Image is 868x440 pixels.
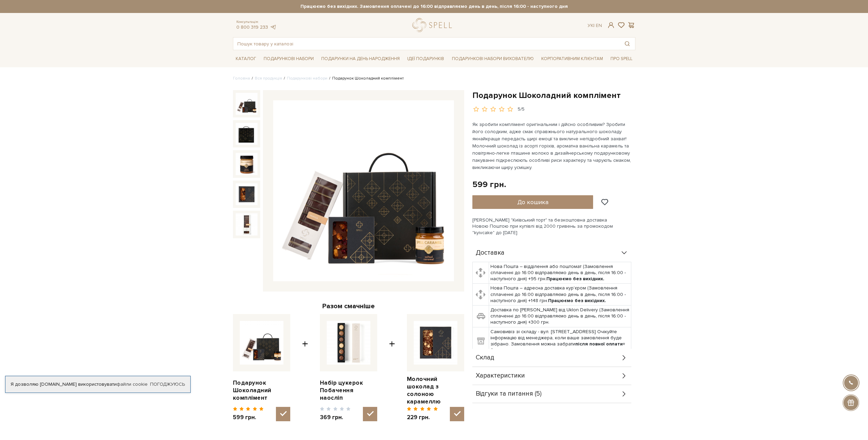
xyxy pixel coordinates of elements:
span: Склад [476,355,494,361]
a: telegram [270,24,277,30]
a: En [596,23,602,28]
span: До кошика [517,198,548,206]
span: + [302,314,308,422]
div: [PERSON_NAME] "Київський торт" та безкоштовна доставка Новою Поштою при купівлі від 2000 гривень ... [472,217,635,236]
span: Консультація: [236,20,277,24]
a: Корпоративним клієнтам [539,53,606,65]
a: Подарунки на День народження [319,54,402,64]
div: 5/5 [518,106,525,113]
td: Самовивіз зі складу - вул. [STREET_ADDRESS] Очікуйте інформацію від менеджера, коли ваше замовлен... [489,327,631,355]
img: Подарунок Шоколадний комплімент [240,321,283,365]
a: Набір цукерок Побачення наосліп [320,379,377,402]
a: Головна [233,76,250,81]
h1: Подарунок Шоколадний комплімент [472,90,635,101]
a: logo [412,18,455,32]
strong: Працюємо без вихідних. Замовлення оплачені до 16:00 відправляємо день в день, після 16:00 - насту... [233,3,635,10]
img: Подарунок Шоколадний комплімент [236,123,258,145]
b: Працюємо без вихідних. [548,298,606,303]
div: Я дозволяю [DOMAIN_NAME] використовувати [5,381,190,387]
a: Подарунок Шоколадний комплімент [233,379,290,402]
a: Молочний шоколад з солоною карамеллю [407,375,464,406]
a: файли cookie [117,381,148,387]
span: 369 грн. [320,414,351,421]
a: Подарункові набори вихователю [449,53,536,65]
b: Працюємо без вихідних. [546,276,604,282]
a: Про Spell [608,54,635,64]
img: Подарунок Шоколадний комплімент [236,93,258,115]
a: Каталог [233,54,259,64]
span: | [593,23,594,28]
span: Доставка [476,250,504,256]
div: Ук [588,23,602,29]
a: Ідеї подарунків [404,54,447,64]
input: Пошук товару у каталозі [233,38,619,50]
img: Подарунок Шоколадний комплімент [273,100,454,281]
span: + [389,314,395,422]
span: Характеристики [476,373,525,379]
img: Молочний шоколад з солоною карамеллю [414,321,457,365]
img: Подарунок Шоколадний комплімент [236,183,258,205]
div: Разом смачніше [233,302,464,311]
img: Подарунок Шоколадний комплімент [236,153,258,175]
img: Подарунок Шоколадний комплімент [236,213,258,235]
a: Подарункові набори [287,76,327,81]
td: Нова Пошта – відділення або поштомат (Замовлення сплаченні до 16:00 відправляємо день в день, піс... [489,262,631,284]
a: 0 800 319 233 [236,24,268,30]
span: 229 грн. [407,414,438,421]
td: Нова Пошта – адресна доставка кур'єром (Замовлення сплаченні до 16:00 відправляємо день в день, п... [489,284,631,306]
div: 599 грн. [472,179,506,190]
b: після повної оплати [575,341,623,347]
p: Як зробити комплімент оригінальним і дійсно особливим? Зробити його солодким, адже смак справжньо... [472,121,632,171]
span: Відгуки та питання (5) [476,391,542,397]
a: Погоджуюсь [150,381,185,387]
li: Подарунок Шоколадний комплімент [327,75,404,82]
span: 599 грн. [233,414,264,421]
img: Набір цукерок Побачення наосліп [327,321,370,365]
button: Пошук товару у каталозі [619,38,635,50]
a: Вся продукція [255,76,282,81]
button: До кошика [472,195,593,209]
a: Подарункові набори [261,54,317,64]
td: Доставка по [PERSON_NAME] від Uklon Delivery (Замовлення сплаченні до 16:00 відправляємо день в д... [489,306,631,327]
